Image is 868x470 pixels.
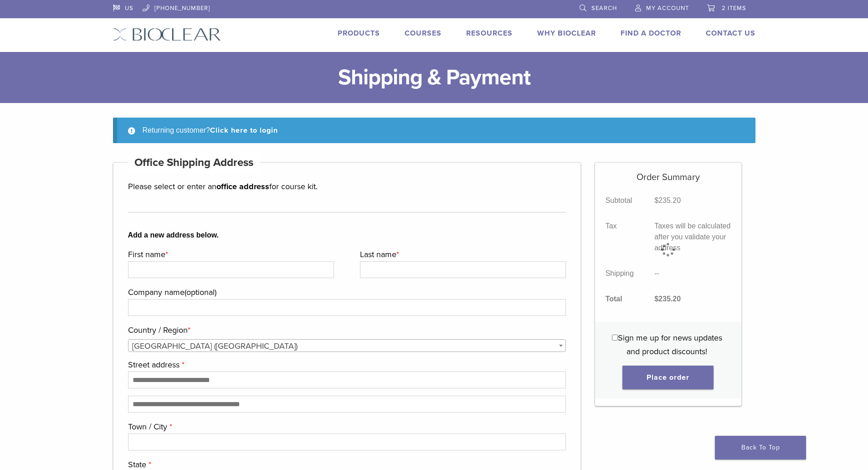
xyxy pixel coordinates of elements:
img: Bioclear [113,28,221,41]
label: Town / City [128,420,564,434]
span: (optional) [185,287,216,297]
input: Sign me up for news updates and product discounts! [612,335,618,341]
button: Place order [622,366,714,389]
span: 2 items [722,5,746,12]
a: Products [338,29,380,38]
strong: office address [216,181,269,191]
span: My Account [646,5,689,12]
label: Last name [360,248,564,261]
label: Country / Region [128,323,564,337]
a: Courses [405,29,442,38]
p: Please select or enter an for course kit. [128,180,566,193]
div: Returning customer? [113,118,755,143]
a: Click here to login [210,126,278,135]
a: Find A Doctor [621,29,681,38]
h5: Order Summary [595,163,741,183]
span: Sign me up for news updates and product discounts! [618,333,722,356]
label: Company name [128,285,564,299]
a: Resources [466,29,513,38]
span: United States (US) [128,340,566,352]
span: Search [591,5,617,12]
b: Add a new address below. [128,230,566,241]
label: Street address [128,358,564,372]
a: Contact Us [706,29,755,38]
h4: Office Shipping Address [128,152,260,174]
span: Country / Region [128,339,566,352]
a: Why Bioclear [537,29,596,38]
a: Back To Top [715,436,806,460]
label: First name [128,248,332,261]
